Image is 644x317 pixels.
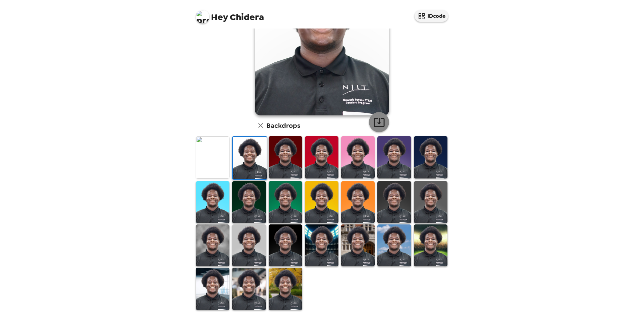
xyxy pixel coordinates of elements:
[415,10,448,22] button: IDcode
[196,7,264,22] span: Chidera
[196,136,229,178] img: Original
[211,11,228,23] span: Hey
[266,120,300,131] h6: Backdrops
[196,10,209,23] img: profile pic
